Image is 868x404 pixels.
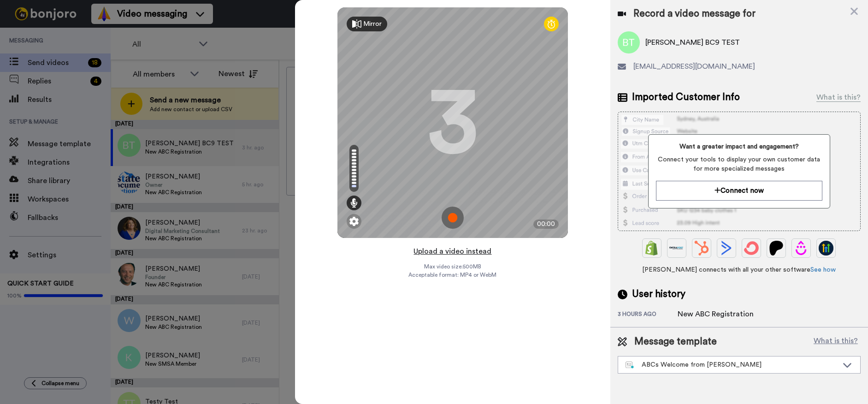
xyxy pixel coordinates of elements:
img: Shopify [644,241,659,255]
img: Hubspot [694,241,709,255]
img: ActiveCampaign [719,241,734,255]
img: Drip [794,241,809,255]
span: Acceptable format: MP4 or WebM [408,271,496,279]
img: ic_gear.svg [349,217,359,226]
div: 3 hours ago [618,310,678,320]
span: Want a greater impact and engagement? [656,142,822,151]
img: nextgen-template.svg [626,362,634,369]
span: Imported Customer Info [632,90,740,104]
button: What is this? [811,335,861,349]
a: See how [810,267,836,273]
img: Patreon [769,241,784,255]
img: GoHighLevel [819,241,833,255]
span: Max video size: 500 MB [424,263,481,270]
div: 00:00 [533,220,559,229]
span: Connect your tools to display your own customer data for more specialized messages [656,155,822,173]
span: [PERSON_NAME] connects with all your other software [618,265,861,274]
div: 3 [427,88,478,157]
button: Connect now [656,181,822,201]
div: ABCs Welcome from [PERSON_NAME] [626,360,838,369]
img: ConvertKit [744,241,759,255]
div: New ABC Registration [678,309,754,320]
img: Ontraport [669,241,684,255]
span: Message template [634,335,717,349]
span: [EMAIL_ADDRESS][DOMAIN_NAME] [633,61,755,72]
div: What is this? [816,92,861,103]
button: Upload a video instead [411,245,494,257]
img: ic_record_start.svg [442,207,464,229]
span: User history [632,287,685,301]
